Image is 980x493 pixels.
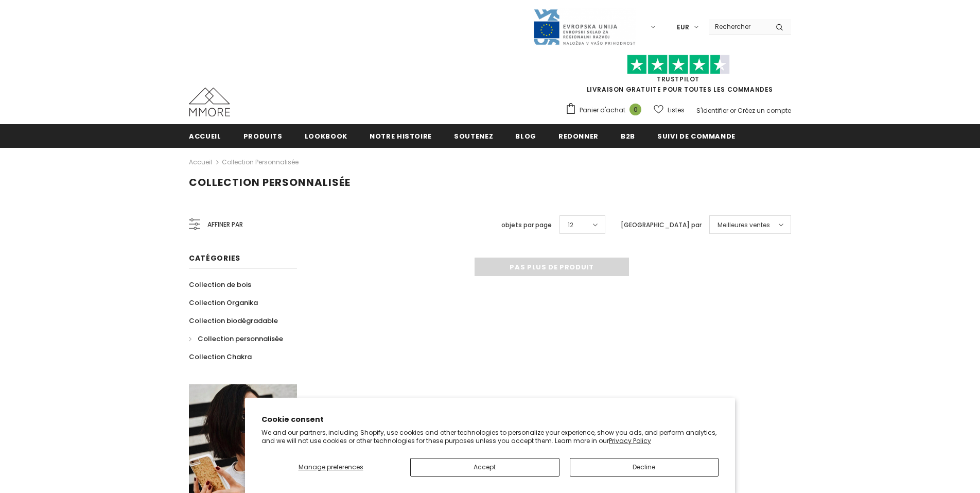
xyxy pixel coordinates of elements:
[222,158,299,166] a: Collection personnalisée
[668,105,685,115] span: Listes
[570,458,719,477] button: Decline
[533,8,636,46] img: Javni Razpis
[261,414,719,425] h2: Cookie consent
[261,429,719,445] p: We and our partners, including Shopify, use cookies and other technologies to personalize your ex...
[568,220,573,230] span: 12
[627,55,730,75] img: Faites confiance aux étoiles pilotes
[654,101,685,119] a: Listes
[305,124,347,147] a: Lookbook
[621,220,702,230] label: [GEOGRAPHIC_DATA] par
[533,22,636,31] a: Javni Razpis
[189,298,258,308] span: Collection Organika
[621,124,635,147] a: B2B
[621,131,635,141] span: B2B
[189,88,230,116] img: Cas MMORE
[261,458,400,477] button: Manage preferences
[580,105,625,115] span: Panier d'achat
[189,253,240,263] span: Catégories
[189,175,351,190] span: Collection personnalisée
[299,463,363,471] span: Manage preferences
[243,124,283,147] a: Produits
[558,124,599,147] a: Redonner
[454,124,493,147] a: soutenez
[565,59,791,94] span: LIVRAISON GRATUITE POUR TOUTES LES COMMANDES
[189,312,278,330] a: Collection biodégradable
[677,22,689,32] span: EUR
[189,348,252,366] a: Collection Chakra
[515,131,536,141] span: Blog
[189,124,221,147] a: Accueil
[189,131,221,141] span: Accueil
[454,131,493,141] span: soutenez
[558,131,599,141] span: Redonner
[305,131,347,141] span: Lookbook
[410,458,559,477] button: Accept
[730,106,736,115] span: or
[565,103,646,118] a: Panier d'achat 0
[717,220,770,230] span: Meilleures ventes
[189,294,258,312] a: Collection Organika
[657,75,699,83] a: TrustPilot
[657,124,736,147] a: Suivi de commande
[696,106,728,115] a: S'identifier
[189,276,251,294] a: Collection de bois
[609,436,651,445] a: Privacy Policy
[198,334,283,344] span: Collection personnalisée
[189,280,251,290] span: Collection de bois
[370,131,432,141] span: Notre histoire
[501,220,552,230] label: objets par page
[189,156,212,168] a: Accueil
[738,106,791,115] a: Créez un compte
[243,131,283,141] span: Produits
[515,124,536,147] a: Blog
[207,219,243,230] span: Affiner par
[657,131,736,141] span: Suivi de commande
[189,330,283,348] a: Collection personnalisée
[189,352,252,362] span: Collection Chakra
[629,104,641,115] span: 0
[370,124,432,147] a: Notre histoire
[189,316,278,326] span: Collection biodégradable
[709,19,768,34] input: Search Site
